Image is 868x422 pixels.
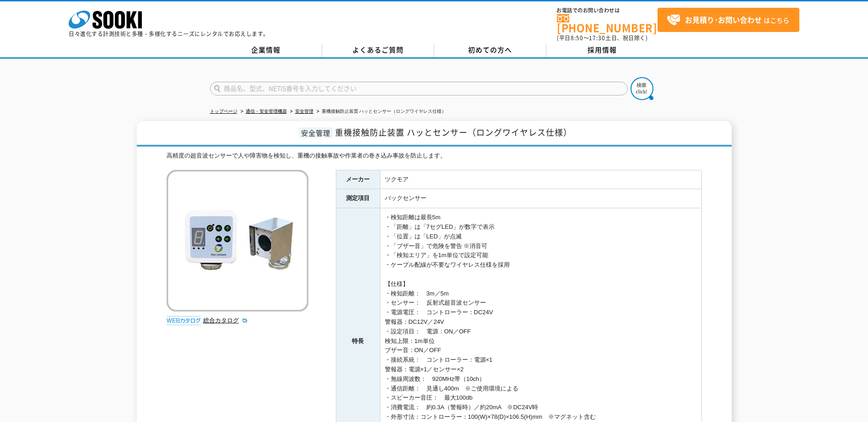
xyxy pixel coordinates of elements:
td: バックセンサー [380,189,701,208]
p: 日々進化する計測技術と多種・多様化するニーズにレンタルでお応えします。 [69,31,269,37]
span: はこちら [667,13,789,27]
img: webカタログ [167,316,201,325]
strong: お見積り･お問い合わせ [685,14,762,25]
span: 安全管理 [299,127,333,138]
input: 商品名、型式、NETIS番号を入力してください [210,82,628,95]
span: 8:50 [571,34,583,42]
a: 初めての方へ [434,43,546,57]
th: メーカー [336,170,380,189]
a: お見積り･お問い合わせはこちら [658,8,799,32]
span: 初めての方へ [468,45,512,55]
a: よくあるご質問 [322,43,434,57]
th: 測定項目 [336,189,380,208]
div: 高精度の超音波センサーで人や障害物を検知し、重機の接触事故や作業者の巻き込み事故を防止します。 [167,151,702,161]
span: (平日 ～ 土日、祝日除く) [557,34,647,42]
span: 重機接触防止装置 ハッとセンサー（ロングワイヤレス仕様） [335,126,572,138]
a: 安全管理 [295,109,313,114]
li: 重機接触防止装置 ハッとセンサー（ロングワイヤレス仕様） [315,107,447,116]
a: 採用情報 [546,43,658,57]
span: お電話でのお問い合わせは [557,8,658,13]
a: [PHONE_NUMBER] [557,14,658,33]
a: 企業情報 [210,43,322,57]
td: ツクモア [380,170,701,189]
img: 重機接触防止装置 ハッとセンサー（ロングワイヤレス仕様） [167,170,308,311]
span: 17:30 [589,34,605,42]
img: btn_search.png [631,77,653,100]
a: 通信・安全管理機器 [246,109,287,114]
a: トップページ [210,109,237,114]
a: 総合カタログ [203,317,248,324]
